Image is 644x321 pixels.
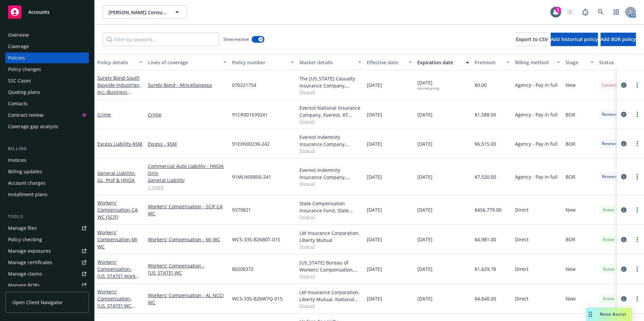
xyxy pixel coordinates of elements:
a: more [633,206,641,214]
div: Billing [5,145,89,152]
span: New [566,81,576,88]
a: Surety Bond [97,75,140,102]
a: circleInformation [620,265,628,273]
div: Policy changes [8,64,41,75]
div: Market details [299,59,354,66]
div: Manage BORs [8,280,40,291]
span: BOR [566,140,575,147]
span: Show all [299,303,361,309]
div: LM Insurance Corporation, Liberty Mutual [299,229,361,244]
button: Export to CSV [516,33,548,46]
div: Everest Indemnity Insurance Company, Everest, RT Specialty Insurance Services, LLC (RSG Specialty... [299,167,361,181]
a: Workers' Compensation [97,288,132,316]
a: Excess - $5M [148,140,227,147]
div: Manage claims [8,269,42,279]
a: Workers' Compensation [97,200,138,220]
div: [US_STATE] Bureau of Workers’ Compensation, [US_STATE] Bureau of Workers’ Compensation [299,259,361,273]
span: Accounts [28,9,50,15]
span: Show all [299,89,361,95]
span: WC5-33S-B26W7Q-015 [232,295,283,302]
span: Direct [515,236,528,243]
span: Show all [299,214,361,220]
span: [DATE] [367,173,382,180]
div: Account charges [8,178,45,188]
span: Manage exposures [5,246,89,256]
span: Nova Assist [600,311,626,317]
a: more [633,110,641,118]
span: [DATE] [367,236,382,243]
button: Premium [472,54,512,70]
a: Overview [5,30,89,40]
span: BOR [566,111,575,118]
a: Crime [97,111,111,118]
div: Expiration date [417,59,462,66]
span: Open Client Navigator [12,299,63,306]
a: Policy checking [5,234,89,245]
a: Billing updates [5,166,89,177]
a: Manage certificates [5,257,89,268]
a: 1 more [148,184,227,191]
span: Agency - Pay in full [515,140,558,147]
a: Start snowing [563,5,577,19]
button: [PERSON_NAME] Consulting Corp [103,5,187,19]
div: Policy checking [8,234,42,245]
span: $4,981.00 [475,236,496,243]
div: LM Insurance Corporation, Liberty Mutual, National Council on Compensation Insurance (NCCI) [299,289,361,303]
span: [DATE] [417,140,432,147]
a: Workers' Compensation - AL NCCI WC [148,292,227,306]
a: Workers' Compensation - [US_STATE] WC [148,262,227,276]
span: Active [602,237,615,243]
a: Crime [148,111,227,118]
span: [DATE] [367,206,382,213]
a: circleInformation [620,81,628,89]
span: Direct [515,295,528,302]
span: $456,779.00 [475,206,502,213]
a: Workers' Compensation - SCIF CA WC [148,203,227,217]
span: Show inactive [223,36,249,42]
a: SSC Cases [5,75,89,86]
a: more [633,295,641,303]
button: Lines of coverage [145,54,229,70]
a: Quoting plans [5,87,89,98]
span: New [566,295,576,302]
button: Nova Assist [586,308,632,321]
span: [DATE] [417,206,432,213]
a: Switch app [610,5,623,19]
span: BOR [566,173,575,180]
div: Lines of coverage [148,59,219,66]
div: 1 [555,7,561,13]
div: Effective date [367,59,405,66]
span: Agency - Pay in full [515,81,558,88]
span: Add historical policy [551,36,598,42]
a: circleInformation [620,236,628,244]
a: Installment plans [5,189,89,200]
span: 9379821 [232,206,251,213]
span: Direct [515,206,528,213]
a: circleInformation [620,295,628,303]
span: Cancelled [602,82,620,88]
span: Show all [299,148,361,153]
div: Manage exposures [8,246,51,256]
a: Invoices [5,155,89,166]
a: Policy changes [5,64,89,75]
div: Stage [566,59,586,66]
span: [DATE] [417,79,439,91]
span: [DATE] [417,236,432,243]
span: - $5M [131,141,142,147]
span: Direct [515,265,528,273]
span: 070221754 [232,81,256,88]
a: Excess Liability [97,141,142,147]
span: 91CR001639241 [232,111,268,118]
input: Filter by keyword... [103,33,219,46]
div: Billing method [515,59,553,66]
a: Surety Bond - Miscellaneous [148,81,227,88]
div: Quoting plans [8,87,40,98]
span: New [566,265,576,273]
span: [DATE] [417,173,432,180]
button: Policy details [95,54,145,70]
span: Add BOR policy [601,36,636,42]
a: Commercial Auto Liability - HNOA Only [148,163,227,177]
a: Contract review [5,110,89,120]
div: Contacts [8,98,28,109]
div: Premium [475,59,502,66]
